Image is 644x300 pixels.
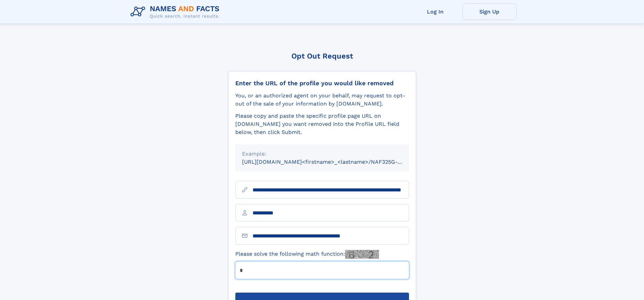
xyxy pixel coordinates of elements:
[235,112,409,136] div: Please copy and paste the specific profile page URL on [DOMAIN_NAME] you want removed into the Pr...
[242,150,402,158] div: Example:
[235,92,409,108] div: You, or an authorized agent on your behalf, may request to opt-out of the sale of your informatio...
[235,79,409,87] div: Enter the URL of the profile you would like removed
[128,3,225,21] img: Logo Names and Facts
[408,3,462,20] a: Log In
[228,52,416,60] div: Opt Out Request
[235,250,379,259] label: Please solve the following math function:
[242,159,422,165] small: [URL][DOMAIN_NAME]<firstname>_<lastname>/NAF325G-xxxxxxxx
[462,3,517,20] a: Sign Up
